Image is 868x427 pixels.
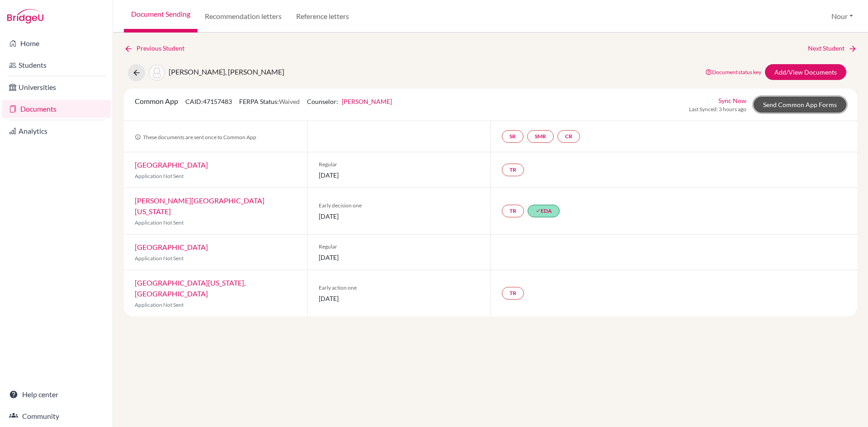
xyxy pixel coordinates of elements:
span: CAID: 47157483 [185,98,232,105]
span: Regular [319,243,480,251]
a: Sync Now [718,96,746,105]
a: Community [2,407,111,425]
a: Analytics [2,122,111,140]
a: [GEOGRAPHIC_DATA][US_STATE], [GEOGRAPHIC_DATA] [135,278,245,298]
span: Early action one [319,284,480,292]
a: [GEOGRAPHIC_DATA] [135,160,208,169]
button: Nour [827,8,857,25]
a: SR [502,130,524,143]
a: Documents [2,100,111,118]
span: [DATE] [319,294,480,303]
a: TR [502,287,524,300]
a: Previous Student [124,43,192,53]
a: CR [557,130,580,143]
span: Early decision one [319,202,480,210]
img: Bridge-U [7,9,43,23]
a: [PERSON_NAME][GEOGRAPHIC_DATA][US_STATE] [135,196,264,216]
a: doneEDA [528,205,560,217]
a: Help center [2,385,111,404]
span: Last Synced: 3 hours ago [689,105,746,113]
a: Document status key [705,69,761,75]
a: TR [502,205,524,217]
a: [GEOGRAPHIC_DATA] [135,243,208,251]
span: Application Not Sent [135,301,184,308]
a: SMR [527,130,554,143]
span: Application Not Sent [135,255,184,262]
span: Application Not Sent [135,219,184,226]
a: Next Student [808,43,857,53]
span: Waived [279,98,300,105]
span: [DATE] [319,170,480,180]
span: Regular [319,160,480,169]
a: [PERSON_NAME] [342,98,392,105]
a: TR [502,164,524,176]
span: [PERSON_NAME], [PERSON_NAME] [169,67,284,76]
span: Application Not Sent [135,173,184,179]
span: Common App [135,97,178,105]
span: [DATE] [319,211,480,221]
a: Students [2,56,111,74]
a: Home [2,34,111,52]
span: [DATE] [319,253,480,262]
a: Universities [2,78,111,96]
span: Counselor: [307,98,392,105]
a: Send Common App Forms [754,97,846,113]
i: done [535,208,541,213]
span: These documents are sent once to Common App [135,134,256,141]
span: FERPA Status: [239,98,300,105]
a: Add/View Documents [765,64,846,80]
